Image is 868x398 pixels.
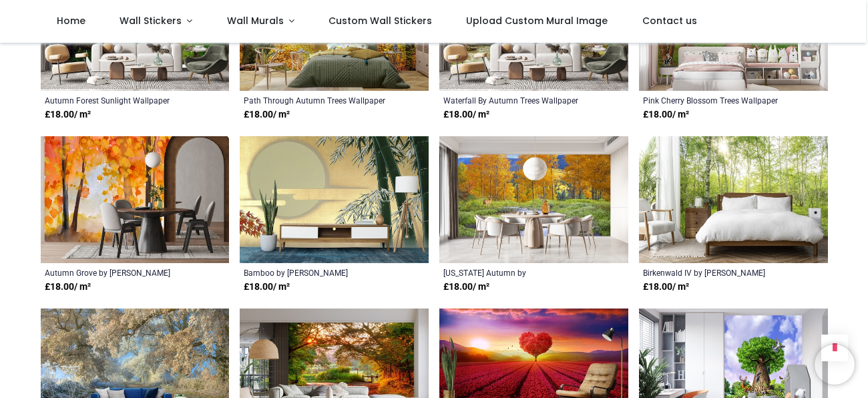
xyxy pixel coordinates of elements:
strong: £ 18.00 / m² [244,280,290,294]
iframe: Brevo live chat [815,345,855,385]
strong: £ 18.00 / m² [643,280,689,294]
span: Wall Stickers [120,14,182,27]
a: Autumn Grove by [PERSON_NAME] [45,267,190,278]
strong: £ 18.00 / m² [45,108,91,122]
a: Autumn Forest Sunlight Wallpaper [45,95,190,106]
strong: £ 18.00 / m² [45,280,91,294]
strong: £ 18.00 / m² [244,108,290,122]
a: Pink Cherry Blossom Trees Wallpaper [643,95,788,106]
strong: £ 18.00 / m² [643,108,689,122]
span: Home [57,14,85,27]
span: Custom Wall Stickers [329,14,432,27]
span: Wall Murals [227,14,284,27]
img: Colorado Autumn Wall Mural by Chris Vest [439,136,628,262]
a: Birkenwald IV by [PERSON_NAME] [643,267,788,278]
a: Waterfall By Autumn Trees Wallpaper [443,95,588,106]
img: Birkenwald IV Wall Mural by Steffen Gierok [639,136,828,262]
span: Contact us [642,14,697,27]
span: Upload Custom Mural Image [466,14,608,27]
strong: £ 18.00 / m² [443,280,489,294]
a: Bamboo by [PERSON_NAME] [244,267,389,278]
strong: £ 18.00 / m² [443,108,489,122]
a: [US_STATE] Autumn by [PERSON_NAME] [443,267,588,278]
a: Path Through Autumn Trees Wallpaper [244,95,389,106]
img: Bamboo Wall Mural by Zigen Tanabe [240,136,429,262]
img: Autumn Grove Wall Mural by Christine Lindstrom [41,136,230,262]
